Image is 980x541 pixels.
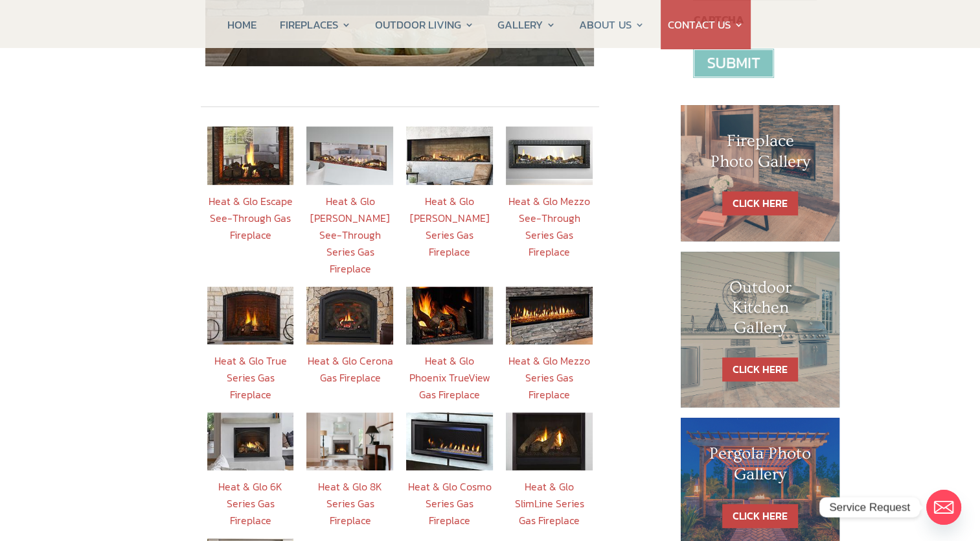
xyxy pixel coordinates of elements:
a: Heat & Glo True Series Gas Fireplace [214,353,286,402]
img: Cerona_36_-Photo_Angle_Room_CReilmann_110744_195x177 [306,287,393,344]
a: Heat & Glo Phoenix TrueView Gas Fireplace [409,353,490,402]
img: 12_8KX_GMLoftFront_Malone-Mantel_room_7124 [306,413,393,470]
h1: Fireplace Photo Gallery [707,131,814,178]
a: Heat & Glo Mezzo Series Gas Fireplace [508,353,590,402]
img: HNG_True_ForgedArchFront-_fireplace-jpg [207,287,294,344]
img: 6KX-CU_BK-CHAPEL_Cove_Gray_Non-Com_Shelf_AdobeStock_473656548_195x155 [207,413,294,470]
a: Heat & Glo SlimLine Series Gas Fireplace [515,479,584,528]
img: Cosmo42_195x177 [406,413,493,470]
a: Heat & Glo 8K Series Gas Fireplace [318,479,382,528]
a: Heat & Glo Escape See-Through Gas Fireplace [208,193,292,243]
a: Heat & Glo Cosmo Series Gas Fireplace [408,479,492,528]
input: Submit [693,49,774,78]
img: HNG-Primo-II_72_195X177 [406,126,493,184]
h1: Outdoor Kitchen Gallery [707,278,814,345]
img: HNG-gasFP-MEZZO48ST-LoftForge-IceFog-LOG-195x177 [506,126,593,184]
a: Heat & Glo Mezzo See-Through Series Gas Fireplace [508,193,590,259]
a: Heat & Glo [PERSON_NAME] Series Gas Fireplace [410,193,490,259]
a: Heat & Glo 6K Series Gas Fireplace [218,479,282,528]
img: HNG-Primo-II_T2ST_195X177 [306,126,393,184]
h1: Pergola Photo Gallery [707,444,814,490]
a: CLICK HERE [722,504,798,528]
a: Heat & Glo Cerona Gas Fireplace [307,353,393,385]
a: Email [926,490,961,525]
a: Heat & Glo [PERSON_NAME] See-Through Series Gas Fireplace [310,193,390,276]
img: HNG_gasFP_Escape-ST-01_195x177 [207,126,294,184]
a: CLICK HERE [722,357,798,381]
img: MEZZO_195x177 [506,287,593,344]
a: CLICK HERE [722,191,798,215]
img: HNG_gasFP_SL-950TR-E_195x177 [506,413,593,470]
img: Phoenix_TrueView_195x177 [406,287,493,344]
